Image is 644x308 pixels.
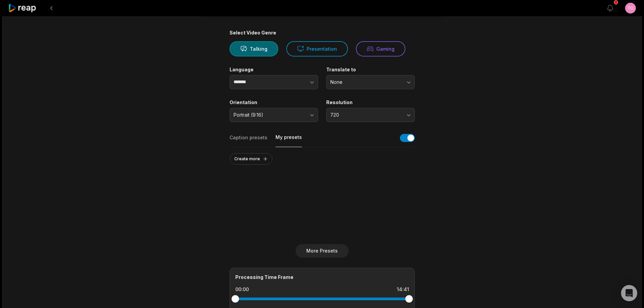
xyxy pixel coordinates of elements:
div: Open Intercom Messenger [621,285,637,301]
button: 720 [326,108,415,122]
div: Processing Time Frame [235,274,409,281]
div: 14:41 [397,286,409,293]
button: Talking [230,41,278,56]
label: Language [230,67,318,73]
span: Portrait (9:16) [234,112,305,118]
button: None [326,75,415,89]
span: None [330,79,401,85]
label: Translate to [326,67,415,73]
span: 720 [330,112,401,118]
button: My presets [276,134,302,147]
div: Select Video Genre [230,30,415,36]
button: Gaming [356,41,405,56]
button: Presentation [286,41,348,56]
label: Resolution [326,99,415,105]
button: Caption presets [230,134,267,147]
button: Create more [230,153,272,165]
button: Portrait (9:16) [230,108,318,122]
div: 00:00 [235,286,249,293]
label: Orientation [230,99,318,105]
button: More Presets [295,244,349,258]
